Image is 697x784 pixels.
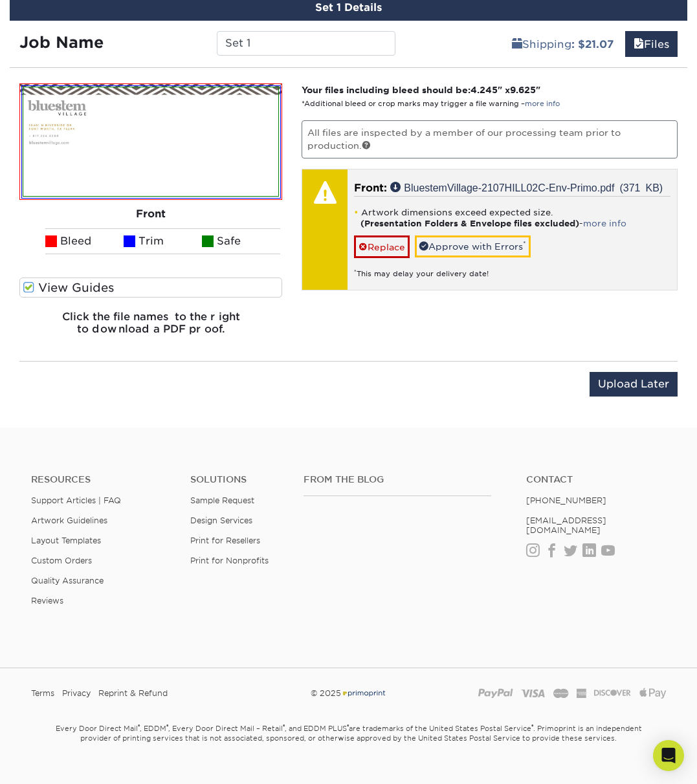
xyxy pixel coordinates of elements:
span: Front: [354,182,387,194]
a: Quality Assurance [31,576,104,585]
img: Primoprint [341,688,386,698]
a: [PHONE_NUMBER] [526,495,606,505]
h6: Click the file names to the right to download a PDF proof. [19,310,282,345]
span: 9.625 [510,85,536,95]
small: *Additional bleed or crop marks may trigger a file warning – [302,100,560,108]
a: Privacy [62,684,91,703]
label: View Guides [19,278,282,298]
input: Enter a job name [217,31,395,56]
a: Approve with Errors* [415,235,531,257]
a: more info [525,100,560,108]
h4: Resources [31,474,171,485]
h4: Solutions [190,474,285,485]
small: Every Door Direct Mail , EDDM , Every Door Direct Mail – Retail , and EDDM PLUS are trademarks of... [10,719,687,776]
sup: ® [531,723,533,730]
a: Layout Templates [31,536,101,545]
span: shipping [512,38,522,50]
a: Reprint & Refund [98,684,168,703]
a: Contact [526,474,666,485]
span: files [634,38,644,50]
sup: ® [166,723,168,730]
strong: Your files including bleed should be: " x " [302,85,540,95]
a: Terms [31,684,54,703]
a: Design Services [190,516,252,525]
li: Safe [202,228,280,254]
strong: (Presentation Folders & Envelope files excluded) [360,219,579,228]
strong: Job Name [19,33,104,52]
a: Files [625,31,678,57]
a: Artwork Guidelines [31,516,107,525]
div: Open Intercom Messenger [653,740,684,771]
a: [EMAIL_ADDRESS][DOMAIN_NAME] [526,516,606,535]
p: All files are inspected by a member of our processing team prior to production. [302,120,678,158]
h4: From the Blog [304,474,491,485]
a: more info [583,219,626,228]
div: © 2025 [239,684,458,703]
a: Sample Request [190,495,254,505]
div: This may delay your delivery date! [354,258,670,279]
li: Artwork dimensions exceed expected size. - [354,207,670,229]
a: Shipping: $21.07 [503,31,622,57]
li: Bleed [45,228,124,254]
sup: ® [347,723,349,730]
span: 4.245 [470,85,498,95]
sup: ® [138,723,140,730]
div: Front [19,200,282,228]
a: Replace [354,235,410,258]
b: : $21.07 [571,38,614,50]
input: Upload Later [590,372,678,397]
a: Print for Resellers [190,536,260,545]
a: Custom Orders [31,556,92,565]
a: Support Articles | FAQ [31,495,121,505]
li: Trim [124,228,202,254]
a: Reviews [31,596,63,605]
a: Print for Nonprofits [190,556,269,565]
sup: ® [283,723,285,730]
a: BluestemVillage-2107HILL02C-Env-Primo.pdf (371 KB) [390,182,663,192]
